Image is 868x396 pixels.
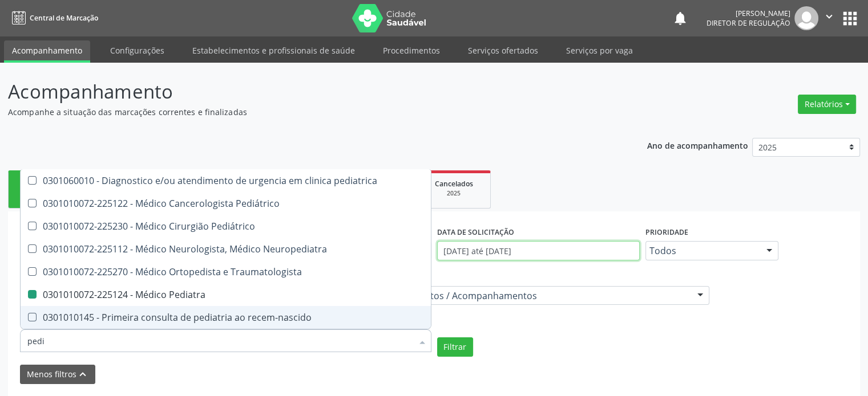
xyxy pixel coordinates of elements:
div: 0301010072-225124 - Médico Pediatra [27,290,424,299]
input: Selecionar procedimentos [27,329,413,352]
div: 0301010072-225270 - Médico Ortopedista e Traumatologista [27,267,424,276]
button: Menos filtroskeyboard_arrow_up [20,365,95,385]
span: Central de Marcação [30,13,98,23]
span: Diretor de regulação [706,18,790,28]
button:  [818,6,840,30]
button: notifications [672,10,688,26]
div: Nova marcação [17,193,74,201]
button: Relatórios [798,95,856,114]
div: 0301010072-225112 - Médico Neurologista, Médico Neuropediatra [27,244,424,254]
div: 2025 [425,189,482,198]
p: Ano de acompanhamento [647,138,748,152]
div: 0301060010 - Diagnostico e/ou atendimento de urgencia em clinica pediatrica [27,176,424,185]
a: Procedimentos [375,40,448,60]
label: DATA DE SOLICITAÇÃO [437,223,514,241]
button: Filtrar [437,337,473,357]
p: Acompanhamento [8,77,604,106]
span: Todos [649,245,756,256]
a: Configurações [102,40,172,60]
p: Acompanhe a situação das marcações correntes e finalizadas [8,106,604,118]
div: [PERSON_NAME] [706,9,790,18]
a: Acompanhamento [4,40,90,63]
span: 03.01 - Consultas / Atendimentos / Acompanhamentos [302,290,686,301]
i: keyboard_arrow_up [76,368,89,381]
a: Serviços ofertados [460,40,546,60]
label: Prioridade [645,223,688,241]
i:  [823,10,835,23]
button: apps [840,9,860,28]
a: Estabelecimentos e profissionais de saúde [184,40,363,60]
a: Central de Marcação [8,9,98,27]
div: 0301010072-225122 - Médico Cancerologista Pediátrico [27,199,424,208]
a: Serviços por vaga [558,40,641,60]
div: 0301010145 - Primeira consulta de pediatria ao recem-nascido [27,313,424,322]
div: 0301010072-225230 - Médico Cirurgião Pediátrico [27,222,424,231]
img: img [794,6,818,30]
span: Cancelados [435,179,473,189]
input: Selecione um intervalo [437,241,640,260]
